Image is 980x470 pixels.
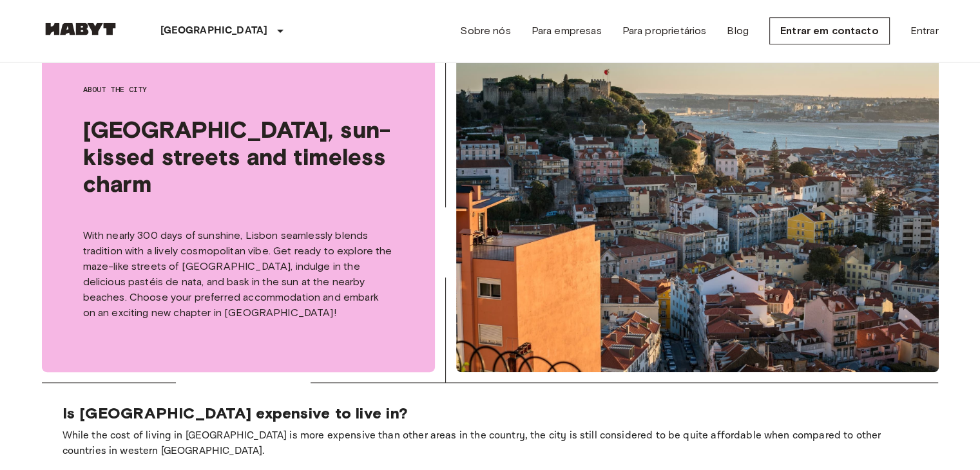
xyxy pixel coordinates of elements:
[727,23,749,39] a: Blog
[83,228,394,321] p: With nearly 300 days of sunshine, Lisbon seamlessly blends tradition with a lively cosmopolitan v...
[160,23,268,39] p: [GEOGRAPHIC_DATA]
[460,23,510,39] a: Sobre nós
[622,23,707,39] a: Para proprietários
[62,404,918,423] p: Is [GEOGRAPHIC_DATA] expensive to live in?
[769,17,890,44] a: Entrar em contacto
[83,116,394,197] span: [GEOGRAPHIC_DATA], sun-kissed streets and timeless charm
[62,428,918,459] p: While the cost of living in [GEOGRAPHIC_DATA] is more expensive than other areas in the country, ...
[456,42,939,372] img: Lisbon, sun-kissed streets and timeless charm
[532,23,602,39] a: Para empresas
[83,84,394,95] span: About the city
[42,23,119,35] img: Habyt
[910,23,939,39] a: Entrar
